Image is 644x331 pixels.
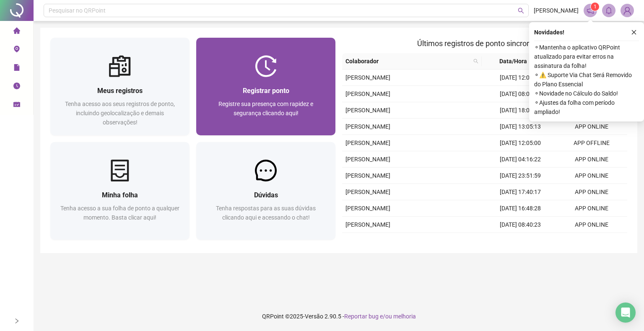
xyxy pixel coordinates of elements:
span: [PERSON_NAME] [345,123,390,130]
span: Meus registros [97,87,143,95]
span: search [472,55,480,67]
span: file [13,60,20,77]
span: [PERSON_NAME] [345,156,390,163]
a: Minha folhaTenha acesso a sua folha de ponto a qualquer momento. Basta clicar aqui! [50,142,190,240]
span: notification [587,7,594,14]
span: ⚬ Novidade no Cálculo do Saldo! [534,89,639,98]
td: [DATE] 08:40:23 [485,217,556,233]
span: schedule [13,97,20,114]
span: Colaborador [345,57,470,66]
span: Registre sua presença com rapidez e segurança clicando aqui! [218,101,313,116]
span: search [518,8,524,14]
span: home [13,23,20,40]
td: APP ONLINE [556,119,627,135]
span: Últimos registros de ponto sincronizados [417,39,553,48]
span: clock-circle [13,79,20,96]
footer: QRPoint © 2025 - 2.90.5 - [34,302,644,331]
th: Data/Hora [482,53,551,70]
td: [DATE] 16:48:28 [485,200,556,217]
a: Meus registrosTenha acesso aos seus registros de ponto, incluindo geolocalização e demais observa... [50,38,190,135]
td: [DATE] 17:40:17 [485,184,556,200]
td: APP ONLINE [556,168,627,184]
td: APP ONLINE [556,217,627,233]
span: Novidades ! [534,28,564,37]
td: APP ONLINE [556,184,627,200]
span: close [631,29,637,35]
span: [PERSON_NAME] [345,221,390,228]
a: DúvidasTenha respostas para as suas dúvidas clicando aqui e acessando o chat! [196,142,335,240]
span: Versão [305,313,323,320]
span: [PERSON_NAME] [534,6,579,15]
a: Registrar pontoRegistre sua presença com rapidez e segurança clicando aqui! [196,38,335,135]
span: Registrar ponto [243,87,289,95]
span: [PERSON_NAME] [345,172,390,179]
td: [DATE] 12:03:55 [485,70,556,86]
td: APP ONLINE [556,200,627,217]
td: [DATE] 23:51:59 [485,168,556,184]
span: Minha folha [102,191,138,199]
span: 1 [594,4,597,10]
span: search [473,59,478,64]
span: [PERSON_NAME] [345,107,390,114]
div: Open Intercom Messenger [615,303,636,323]
td: APP OFFLINE [556,135,627,151]
span: environment [13,42,20,59]
span: Dúvidas [254,191,278,199]
span: right [14,318,20,324]
sup: 1 [591,3,599,11]
span: ⚬ Ajustes da folha com período ampliado! [534,98,639,116]
span: bell [605,7,613,14]
td: [DATE] 13:05:13 [485,119,556,135]
span: [PERSON_NAME] [345,74,390,81]
span: Tenha respostas para as suas dúvidas clicando aqui e acessando o chat! [216,205,316,221]
span: [PERSON_NAME] [345,91,390,97]
td: [DATE] 18:07:46 [485,102,556,119]
span: Reportar bug e/ou melhoria [344,313,416,320]
span: [PERSON_NAME] [345,205,390,212]
img: 56001 [621,4,634,17]
td: [DATE] 12:05:00 [485,135,556,151]
span: ⚬ ⚠️ Suporte Via Chat Será Removido do Plano Essencial [534,70,639,89]
span: Data/Hora [485,57,541,66]
span: Tenha acesso aos seus registros de ponto, incluindo geolocalização e demais observações! [65,101,175,126]
span: [PERSON_NAME] [345,140,390,146]
span: [PERSON_NAME] [345,189,390,195]
td: [DATE] 08:00:16 [485,86,556,102]
td: [DATE] 18:23:55 [485,233,556,249]
span: Tenha acesso a sua folha de ponto a qualquer momento. Basta clicar aqui! [60,205,179,221]
span: ⚬ Mantenha o aplicativo QRPoint atualizado para evitar erros na assinatura da folha! [534,43,639,70]
td: APP ONLINE [556,151,627,168]
td: APP ONLINE [556,233,627,249]
td: [DATE] 04:16:22 [485,151,556,168]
